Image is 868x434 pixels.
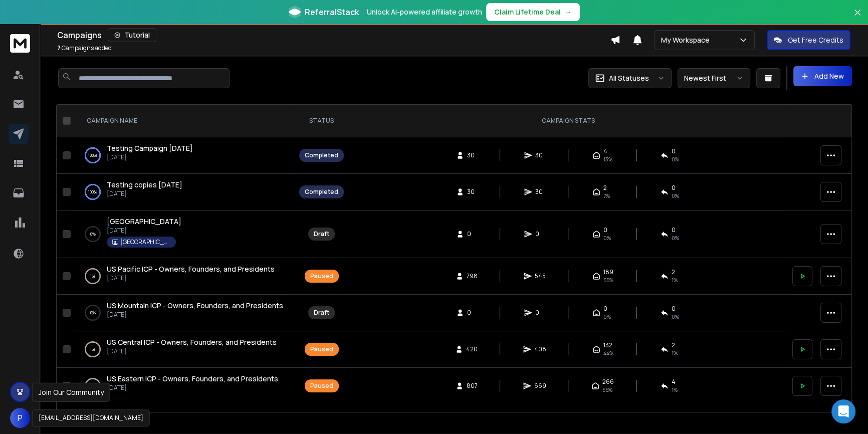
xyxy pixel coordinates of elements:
[672,192,679,200] span: 0 %
[108,28,156,42] button: Tutorial
[603,276,613,284] span: 55 %
[90,308,96,318] p: 0 %
[672,305,676,313] span: 0
[467,309,477,317] span: 0
[75,368,293,404] td: 0%US Eastern ICP - Owners, Founders, and Presidents[DATE]
[90,271,95,281] p: 1 %
[120,238,170,246] p: [GEOGRAPHIC_DATA]
[535,188,545,196] span: 30
[672,226,676,234] span: 0
[75,174,293,210] td: 100%Testing copies [DATE][DATE]
[32,409,150,426] div: [EMAIL_ADDRESS][DOMAIN_NAME]
[466,345,478,353] span: 420
[310,382,333,390] div: Paused
[107,374,278,383] span: US Eastern ICP - Owners, Founders, and Presidents
[603,305,607,313] span: 0
[535,272,546,280] span: 545
[10,408,30,428] button: P
[107,274,275,282] p: [DATE]
[107,384,278,392] p: [DATE]
[534,382,546,390] span: 669
[107,143,193,153] a: Testing Campaign [DATE]
[305,151,338,159] div: Completed
[293,105,350,137] th: STATUS
[75,105,293,137] th: CAMPAIGN NAME
[603,349,613,357] span: 44 %
[305,6,359,18] span: ReferralStack
[672,349,678,357] span: 1 %
[32,383,110,402] div: Join Our Community
[609,73,649,83] p: All Statuses
[672,268,675,276] span: 2
[107,337,277,347] a: US Central ICP - Owners, Founders, and Presidents
[107,301,283,310] span: US Mountain ICP - Owners, Founders, and Presidents
[534,345,546,353] span: 408
[467,382,478,390] span: 807
[788,35,843,45] p: Get Free Credits
[831,399,855,423] div: Open Intercom Messenger
[603,155,612,163] span: 13 %
[603,184,607,192] span: 2
[603,192,610,200] span: 7 %
[672,147,676,155] span: 0
[107,180,182,190] a: Testing copies [DATE]
[672,155,679,163] span: 0 %
[107,216,181,227] a: [GEOGRAPHIC_DATA]
[603,341,612,349] span: 132
[767,30,850,50] button: Get Free Credits
[90,344,95,354] p: 1 %
[851,6,864,30] button: Close banner
[672,276,678,284] span: 1 %
[672,378,676,386] span: 4
[107,143,193,153] span: Testing Campaign [DATE]
[367,7,482,17] p: Unlock AI-powered affiliate growth
[486,3,580,21] button: Claim Lifetime Deal→
[88,187,97,197] p: 100 %
[107,190,182,198] p: [DATE]
[602,378,614,386] span: 266
[678,68,750,88] button: Newest First
[603,313,611,321] span: 0%
[90,381,96,391] p: 0 %
[310,345,333,353] div: Paused
[310,272,333,280] div: Paused
[602,386,612,394] span: 55 %
[672,234,679,242] span: 0%
[661,35,714,45] p: My Workspace
[90,229,96,239] p: 0 %
[672,313,679,321] span: 0%
[107,227,181,235] p: [DATE]
[467,188,477,196] span: 30
[467,230,477,238] span: 0
[314,309,329,317] div: Draft
[57,44,61,52] span: 7
[535,151,545,159] span: 30
[603,147,607,155] span: 4
[107,180,182,189] span: Testing copies [DATE]
[350,105,786,137] th: CAMPAIGN STATS
[314,230,329,238] div: Draft
[75,258,293,295] td: 1%US Pacific ICP - Owners, Founders, and Presidents[DATE]
[672,341,675,349] span: 2
[107,301,283,311] a: US Mountain ICP - Owners, Founders, and Presidents
[603,234,611,242] span: 0%
[107,347,277,355] p: [DATE]
[672,184,676,192] span: 0
[603,226,607,234] span: 0
[57,28,610,42] div: Campaigns
[467,272,478,280] span: 798
[793,66,852,86] button: Add New
[107,374,278,384] a: US Eastern ICP - Owners, Founders, and Presidents
[535,309,545,317] span: 0
[535,230,545,238] span: 0
[305,188,338,196] div: Completed
[75,295,293,331] td: 0%US Mountain ICP - Owners, Founders, and Presidents[DATE]
[57,44,112,52] p: Campaigns added
[603,268,613,276] span: 189
[107,264,275,274] a: US Pacific ICP - Owners, Founders, and Presidents
[565,7,572,17] span: →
